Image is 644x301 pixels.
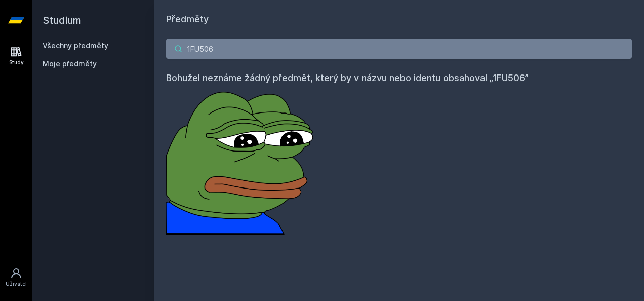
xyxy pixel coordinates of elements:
img: error_picture.png [166,85,318,235]
a: Uživatel [2,262,30,293]
h1: Předměty [166,12,632,26]
input: Název nebo ident předmětu… [166,39,632,59]
a: Všechny předměty [43,41,108,50]
div: Uživatel [6,280,27,288]
h4: Bohužel neznáme žádný předmět, který by v názvu nebo identu obsahoval „1FU506” [166,71,632,85]
span: Moje předměty [43,59,97,69]
a: Study [2,41,30,71]
div: Study [9,59,24,66]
